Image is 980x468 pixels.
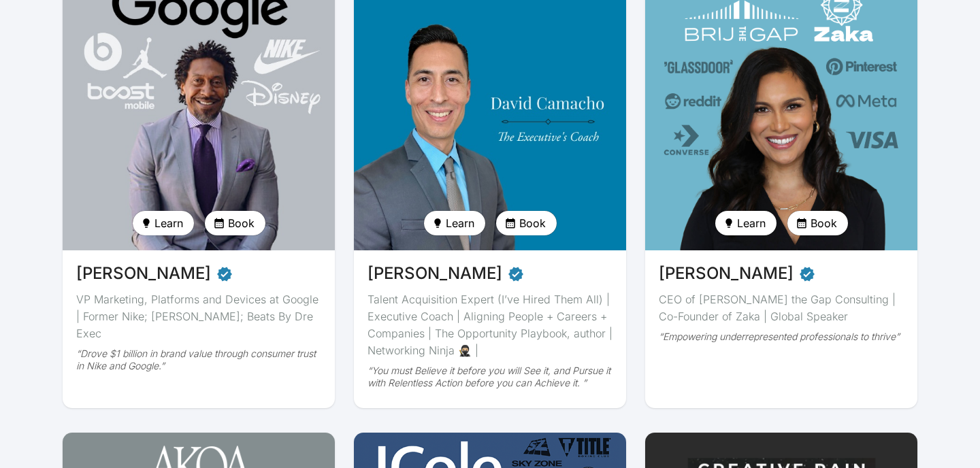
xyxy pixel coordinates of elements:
button: Learn [715,211,777,235]
button: Learn [133,211,194,235]
button: Book [787,211,848,235]
span: Book [519,215,546,231]
div: CEO of [PERSON_NAME] the Gap Consulting | Co-Founder of Zaka | Global Speaker [659,291,904,325]
span: [PERSON_NAME] [367,261,502,286]
span: Learn [737,215,766,231]
button: Book [496,211,557,235]
button: Book [205,211,265,235]
span: Learn [154,215,183,231]
span: Verified partner - Devika Brij [799,261,815,286]
div: Talent Acquisition Expert (I’ve Hired Them All) | Executive Coach | Aligning People + Careers + C... [367,291,612,359]
span: [PERSON_NAME] [659,261,794,286]
span: Book [228,215,255,231]
span: Verified partner - Daryl Butler [216,261,233,286]
span: Learn [446,215,474,231]
button: Learn [424,211,485,235]
div: VP Marketing, Platforms and Devices at Google | Former Nike; [PERSON_NAME]; Beats By Dre Exec [76,291,321,342]
div: “Drove $1 billion in brand value through consumer trust in Nike and Google.” [76,348,321,372]
span: Verified partner - David Camacho [508,261,524,286]
div: “You must Believe it before you will See it, and Pursue it with Relentless Action before you can ... [367,365,612,389]
span: Book [811,215,837,231]
span: [PERSON_NAME] [76,261,211,286]
div: “Empowering underrepresented professionals to thrive” [659,331,904,343]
